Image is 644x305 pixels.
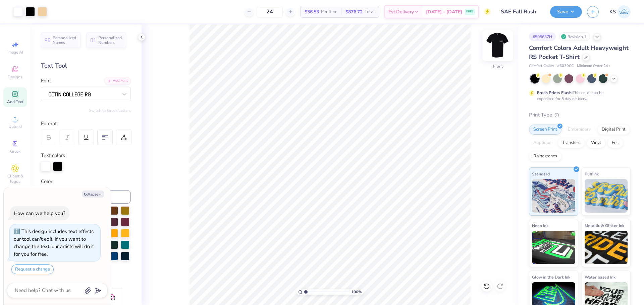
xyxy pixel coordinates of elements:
[585,222,624,229] span: Metallic & Glitter Ink
[345,8,363,15] span: $876.72
[607,138,623,148] div: Foil
[426,8,462,15] span: [DATE] - [DATE]
[529,125,561,135] div: Screen Print
[484,32,511,59] img: Front
[14,210,65,217] div: How can we help you?
[41,61,131,70] div: Text Tool
[529,151,561,161] div: Rhinestones
[609,5,631,18] a: KS
[305,8,319,15] span: $36.53
[532,170,550,177] span: Standard
[257,6,283,18] input: – –
[8,74,22,80] span: Designs
[3,173,27,184] span: Clipart & logos
[559,32,590,41] div: Revision 1
[558,138,585,148] div: Transfers
[493,63,503,69] div: Front
[563,125,595,135] div: Embroidery
[41,120,131,128] div: Format
[585,170,599,177] span: Puff Ink
[41,152,65,159] label: Text colors
[550,6,582,18] button: Save
[104,77,131,85] div: Add Font
[388,8,414,15] span: Est. Delivery
[11,264,54,274] button: Request a change
[466,9,473,14] span: FREE
[53,35,76,45] span: Personalized Names
[537,90,620,102] div: This color can be expedited for 5 day delivery.
[10,149,20,154] span: Greek
[365,8,375,15] span: Total
[597,125,630,135] div: Digital Print
[529,138,556,148] div: Applique
[7,50,23,55] span: Image AI
[557,63,574,69] span: # 6030CC
[7,99,23,104] span: Add Text
[41,178,131,185] div: Color
[351,289,362,295] span: 100 %
[609,8,616,16] span: KS
[587,138,605,148] div: Vinyl
[496,5,545,18] input: Untitled Design
[41,77,51,85] label: Font
[532,179,575,213] img: Standard
[585,274,615,281] span: Water based Ink
[532,231,575,264] img: Neon Ink
[532,222,548,229] span: Neon Ink
[321,8,337,15] span: Per Item
[14,228,94,257] div: This design includes text effects our tool can't edit. If you want to change the text, our artist...
[529,32,556,41] div: # 505637H
[529,63,554,69] span: Comfort Colors
[529,44,629,61] span: Comfort Colors Adult Heavyweight RS Pocket T-Shirt
[577,63,610,69] span: Minimum Order: 24 +
[585,179,628,213] img: Puff Ink
[529,111,631,119] div: Print Type
[618,5,631,18] img: Kath Sales
[532,274,570,281] span: Glow in the Dark Ink
[89,108,131,113] button: Switch to Greek Letters
[98,35,122,45] span: Personalized Numbers
[82,190,104,198] button: Collapse
[8,124,22,129] span: Upload
[537,90,573,95] strong: Fresh Prints Flash:
[585,231,628,264] img: Metallic & Glitter Ink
